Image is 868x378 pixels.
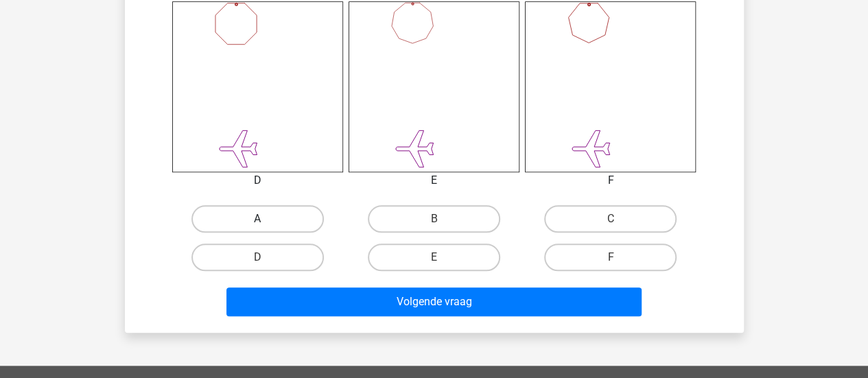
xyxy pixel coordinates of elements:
div: F [515,172,706,189]
label: E [368,244,500,271]
label: F [544,244,677,271]
label: A [191,205,324,233]
div: E [338,172,530,189]
label: D [191,244,324,271]
button: Volgende vraag [226,287,642,316]
label: B [368,205,500,233]
div: D [162,172,353,189]
label: C [544,205,677,233]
